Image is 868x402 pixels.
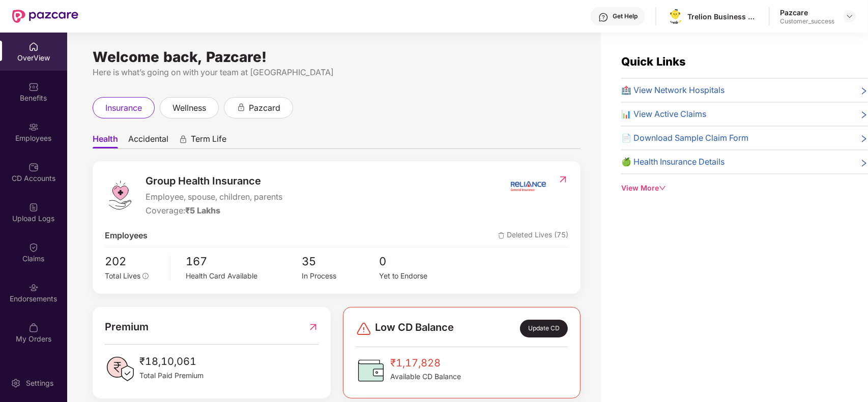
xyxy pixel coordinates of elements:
div: Customer_success [780,17,834,25]
img: svg+xml;base64,PHN2ZyBpZD0iSGVscC0zMngzMiIgeG1sbnM9Imh0dHA6Ly93d3cudzMub3JnLzIwMDAvc3ZnIiB3aWR0aD... [598,12,609,22]
div: Trelion Business Solutions Private Limited [687,12,759,21]
div: Pazcare [780,8,834,17]
img: svg+xml;base64,PHN2ZyBpZD0iRHJvcGRvd24tMzJ4MzIiIHhtbG5zPSJodHRwOi8vd3d3LnczLm9yZy8yMDAwL3N2ZyIgd2... [846,12,854,20]
img: logo.png [668,8,683,25]
div: Get Help [613,12,638,20]
img: New Pazcare Logo [12,10,78,23]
